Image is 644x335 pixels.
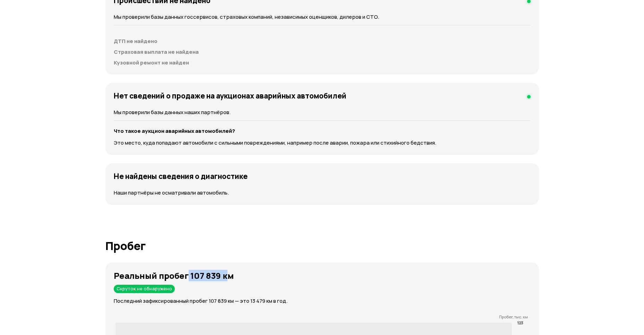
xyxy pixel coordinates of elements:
[517,320,523,325] tspan: 123
[114,172,248,181] h4: Не найдены сведения о диагностике
[114,297,539,305] p: Последний зафиксированный пробег 107 839 км — это 13 479 км в год.
[114,270,234,281] strong: Реальный пробег 107 839 км
[114,127,235,135] strong: Что такое аукцион аварийных автомобилей?
[114,139,531,147] p: Это место, куда попадают автомобили с сильными повреждениями, например после аварии, пожара или с...
[114,59,189,66] strong: Кузовной ремонт не найден
[114,13,531,21] p: Мы проверили базы данных госсервисов, страховых компаний, независимых оценщиков, дилеров и СТО.
[114,189,531,197] p: Наши партнёры не осматривали автомобиль.
[114,37,157,45] strong: ДТП не найдено
[114,48,199,55] strong: Страховая выплата не найдена
[114,91,346,100] h4: Нет сведений о продаже на аукционах аварийных автомобилей
[114,109,531,116] p: Мы проверили базы данных наших партнёров.
[105,240,539,252] h1: Пробег
[114,285,175,293] div: Скруток не обнаружено
[114,315,528,319] p: Пробег, тыс. км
